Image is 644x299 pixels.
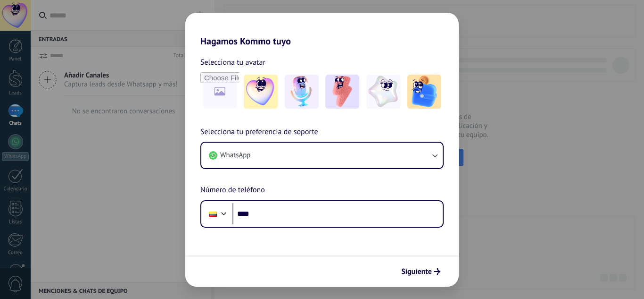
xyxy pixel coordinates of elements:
[200,56,265,68] span: Selecciona tu avatar
[200,126,318,138] span: Selecciona tu preferencia de soporte
[244,75,278,109] img: -1.jpeg
[325,75,359,109] img: -3.jpeg
[204,204,222,224] div: Ecuador: + 593
[407,75,441,109] img: -5.jpeg
[200,184,265,196] span: Número de teléfono
[366,75,400,109] img: -4.jpeg
[397,264,445,280] button: Siguiente
[201,143,443,168] button: WhatsApp
[401,268,432,275] span: Siguiente
[285,75,319,109] img: -2.jpeg
[220,151,250,160] span: WhatsApp
[185,13,459,47] h2: Hagamos Kommo tuyo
